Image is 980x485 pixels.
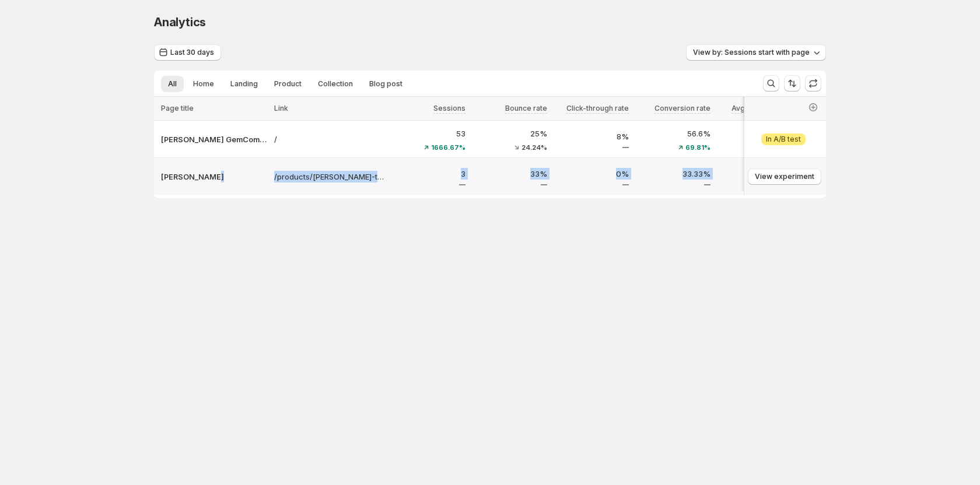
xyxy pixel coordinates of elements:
[717,168,792,180] p: 40.17s
[161,104,194,113] span: Page title
[636,128,710,139] p: 56.6%
[318,79,353,89] span: Collection
[170,48,214,57] span: Last 30 days
[505,104,547,113] span: Bounce rate
[161,133,267,145] button: [PERSON_NAME] GemCommerce
[693,48,810,57] span: View by: Sessions start with page
[193,79,214,89] span: Home
[636,168,710,180] p: 33.33%
[473,128,547,139] p: 25%
[274,104,288,113] span: Link
[554,168,629,180] p: 0%
[473,168,547,180] p: 33%
[369,79,402,89] span: Blog post
[274,79,302,89] span: Product
[230,79,258,89] span: Landing
[161,171,267,182] button: [PERSON_NAME]
[717,131,792,142] p: 16.41s
[554,131,629,142] p: 8%
[566,104,629,113] span: Click-through rate
[391,128,466,139] p: 53
[766,135,801,144] span: In A/B test
[154,15,206,29] span: Analytics
[168,79,177,89] span: All
[274,171,384,182] a: /products/[PERSON_NAME]-testtt
[755,172,814,181] span: View experiment
[685,144,710,151] span: 69.81%
[763,75,779,92] button: Search and filter results
[391,168,466,180] p: 3
[521,144,547,151] span: 24.24%
[731,104,792,113] span: Avg time on page
[433,104,466,113] span: Sessions
[784,75,800,92] button: Sort the results
[431,144,466,151] span: 1666.67%
[654,104,710,113] span: Conversion rate
[154,44,221,61] button: Last 30 days
[686,44,826,61] button: View by: Sessions start with page
[748,168,821,185] button: View experiment
[274,133,384,145] a: /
